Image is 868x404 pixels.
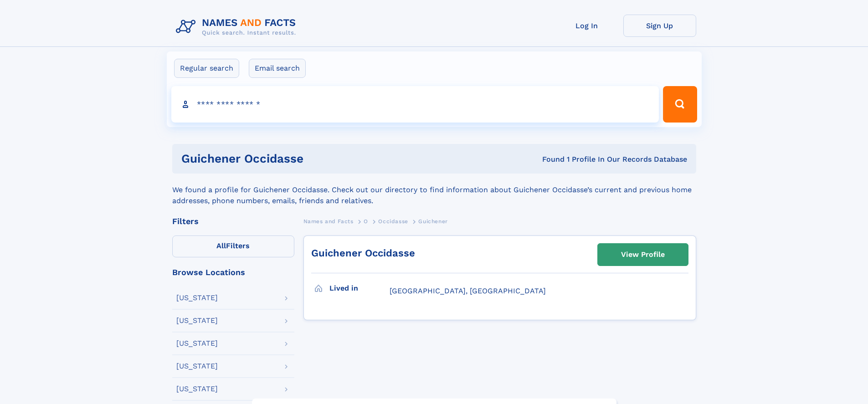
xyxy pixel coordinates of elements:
[172,235,294,257] label: Filters
[621,244,665,265] div: View Profile
[550,15,623,37] a: Log In
[303,215,354,227] a: Names and Facts
[176,294,218,302] div: [US_STATE]
[216,241,226,250] span: All
[364,218,368,225] span: O
[176,385,218,393] div: [US_STATE]
[174,59,239,78] label: Regular search
[176,317,218,324] div: [US_STATE]
[329,281,390,296] h3: Lived in
[249,59,306,78] label: Email search
[172,174,696,206] div: We found a profile for Guichener Occidasse. Check out our directory to find information about Gui...
[378,215,408,227] a: Occidasse
[623,15,696,37] a: Sign Up
[176,363,218,370] div: [US_STATE]
[663,86,697,123] button: Search Button
[172,217,294,225] div: Filters
[181,153,423,164] h1: guichener occidasse
[176,340,218,347] div: [US_STATE]
[364,215,368,227] a: O
[172,15,303,39] img: Logo Names and Facts
[423,154,687,164] div: Found 1 Profile In Our Records Database
[418,218,447,225] span: Guichener
[311,247,415,259] a: Guichener Occidasse
[172,268,294,276] div: Browse Locations
[390,286,546,295] span: [GEOGRAPHIC_DATA], [GEOGRAPHIC_DATA]
[171,86,659,123] input: search input
[378,218,408,225] span: Occidasse
[598,244,688,266] a: View Profile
